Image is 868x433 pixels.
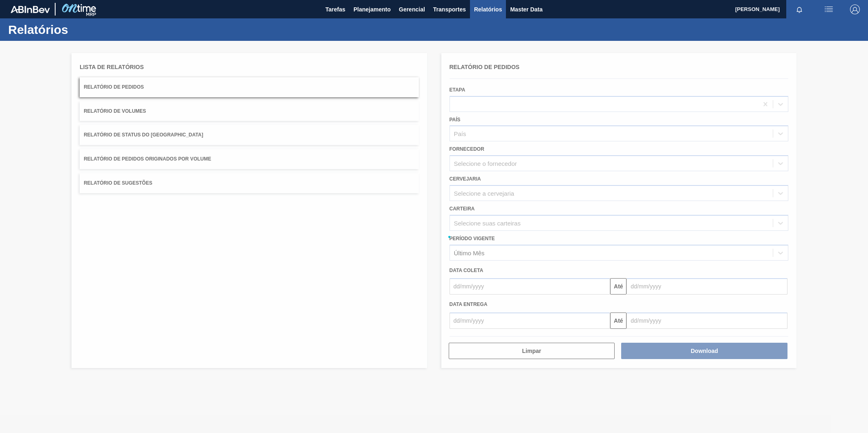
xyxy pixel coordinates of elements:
[11,6,50,13] img: TNhmsLtSVTkK8tSr43FrP2fwEKptu5GPRR3wAAAABJRU5ErkJggg==
[850,4,860,14] img: Logout
[824,4,834,14] img: userActions
[325,4,345,14] span: Tarefas
[786,4,812,15] button: Notificações
[510,4,542,14] span: Master Data
[474,4,502,14] span: Relatórios
[353,4,391,14] span: Planejamento
[8,25,153,34] h1: Relatórios
[399,4,425,14] span: Gerencial
[433,4,466,14] span: Transportes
